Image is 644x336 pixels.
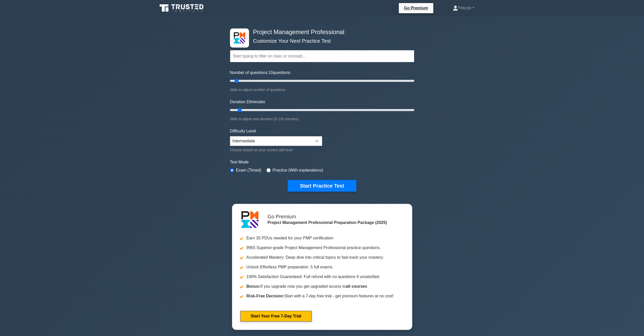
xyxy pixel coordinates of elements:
[230,159,414,165] label: Test Mode
[230,128,256,134] label: Difficulty Level
[288,180,356,192] button: Start Practice Test
[230,87,414,93] div: Slide to adjust number of questions
[236,167,261,173] label: Exam (Timed)
[251,28,389,36] h4: Project Management Professional
[269,70,273,75] span: 10
[230,70,290,76] label: Number of questions: questions
[441,3,487,13] a: Patycja
[273,167,323,173] label: Practice (With explanations)
[230,99,265,105] label: Duration: minutes
[401,5,431,11] a: Go Premium
[230,50,414,62] input: Start typing to filter on topic or concept...
[230,147,322,153] div: Choose based on your current skill level
[246,100,251,104] span: 10
[230,116,414,122] div: Slide to adjust test duration (5-120 minutes)
[240,311,312,322] a: Start Your Free 7-Day Trial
